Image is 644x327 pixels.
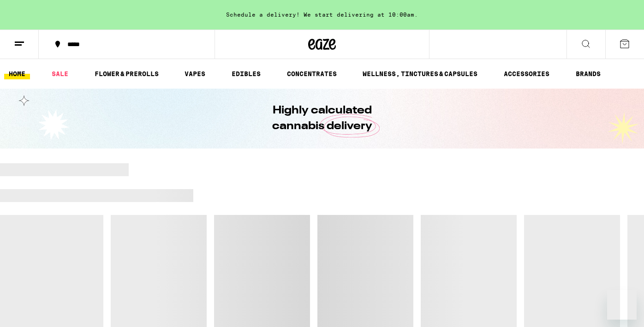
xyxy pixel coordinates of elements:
[4,68,30,79] a: HOME
[571,68,605,79] a: BRANDS
[607,290,637,320] iframe: Button to launch messaging window
[282,68,341,79] a: CONCENTRATES
[246,103,398,134] h1: Highly calculated cannabis delivery
[180,68,210,79] a: VAPES
[227,68,265,79] a: EDIBLES
[358,68,482,79] a: WELLNESS, TINCTURES & CAPSULES
[90,68,163,79] a: FLOWER & PREROLLS
[499,68,554,79] a: ACCESSORIES
[47,68,73,79] a: SALE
